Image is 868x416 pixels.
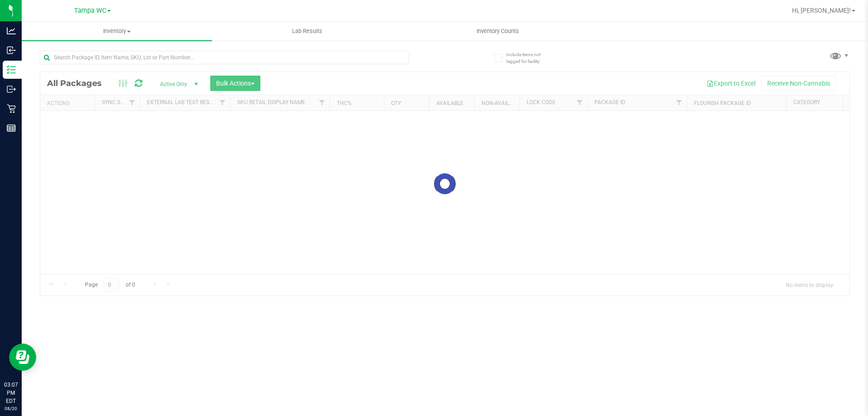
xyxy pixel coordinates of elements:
[4,381,18,405] p: 03:07 PM EDT
[7,85,16,94] inline-svg: Outbound
[22,22,212,41] a: Inventory
[4,405,18,412] p: 08/20
[7,26,16,35] inline-svg: Analytics
[7,46,16,55] inline-svg: Inbound
[7,124,16,133] inline-svg: Reports
[464,27,531,35] span: Inventory Counts
[9,344,36,371] iframe: Resource center
[506,51,552,65] span: Include items not tagged for facility
[7,104,16,113] inline-svg: Retail
[74,7,106,14] span: Tampa WC
[22,27,212,35] span: Inventory
[280,27,335,35] span: Lab Results
[792,7,851,14] span: Hi, [PERSON_NAME]!
[7,65,16,74] inline-svg: Inventory
[212,22,402,41] a: Lab Results
[402,22,593,41] a: Inventory Counts
[40,51,409,64] input: Search Package ID, Item Name, SKU, Lot or Part Number...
